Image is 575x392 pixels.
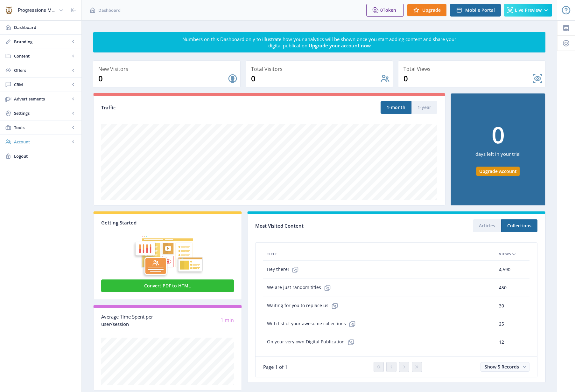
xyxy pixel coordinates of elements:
[255,221,396,231] div: Most Visited Content
[4,5,14,15] img: key.png
[499,284,507,292] span: 450
[14,153,76,159] span: Logout
[14,81,70,88] span: CRM
[499,338,504,346] span: 12
[267,318,359,330] span: With list of your awesome collections
[14,124,70,131] span: Tools
[267,263,302,276] span: Hey there!
[403,73,533,84] div: 0
[422,8,441,13] span: Upgrade
[263,364,288,370] span: Page 1 of 1
[101,226,234,278] img: graphic
[267,299,341,312] span: Waiting for you to replace us
[515,8,542,13] span: Live Preview
[101,104,269,111] div: Traffic
[499,266,510,273] span: 4,590
[381,101,411,114] button: 1-month
[98,7,121,13] span: Dashboard
[499,250,511,258] span: Views
[450,4,501,17] button: Mobile Portal
[492,123,505,146] div: 0
[411,101,437,114] button: 1-year
[475,146,521,167] div: days left in your trial
[309,42,371,49] a: Upgrade your account now
[504,4,552,17] button: Live Preview
[485,364,519,370] span: Show 5 Records
[267,250,277,258] span: Title
[14,53,70,59] span: Content
[267,281,334,294] span: We are just random titles
[499,320,504,328] span: 25
[14,38,70,45] span: Branding
[168,317,234,324] div: 1 min
[480,362,529,372] button: Show 5 Records
[18,3,56,17] div: Progressions Magazine
[14,67,70,73] span: Offers
[98,65,238,73] div: New Visitors
[366,4,404,17] button: 0Token
[476,167,520,176] button: Upgrade Account
[251,73,380,84] div: 0
[465,8,495,13] span: Mobile Portal
[101,313,168,327] div: Average Time Spent per user/session
[14,110,70,116] span: Settings
[499,302,504,310] span: 30
[98,73,228,84] div: 0
[267,336,357,348] span: On your very own Digital Publication
[14,96,70,102] span: Advertisements
[407,4,447,17] button: Upgrade
[101,219,234,226] div: Getting Started
[473,219,501,232] button: Articles
[383,7,396,13] span: Token
[14,24,76,31] span: Dashboard
[14,139,70,145] span: Account
[251,65,390,73] div: Total Visitors
[182,36,457,49] div: Numbers on this Dashboard only to illustrate how your analytics will be shown once you start addi...
[501,219,537,232] button: Collections
[101,279,234,292] button: Convert PDF to HTML
[403,65,543,73] div: Total Views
